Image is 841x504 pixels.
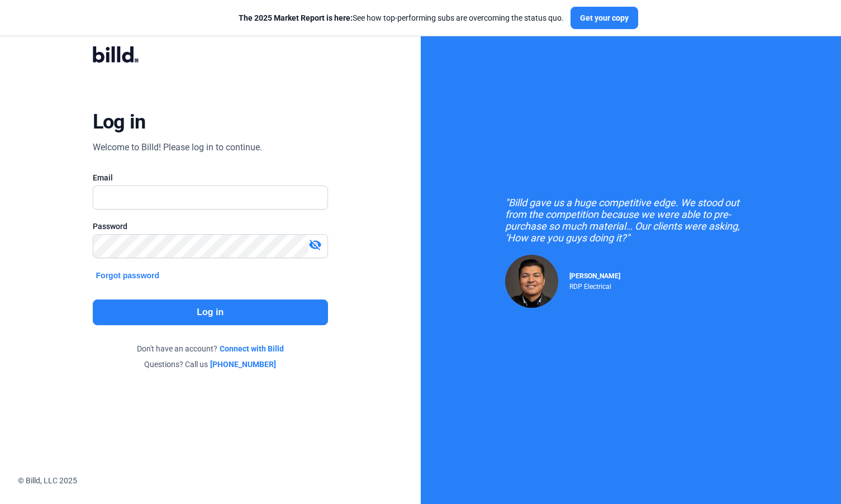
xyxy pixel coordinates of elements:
button: Forgot password [93,269,163,282]
img: Raul Pacheco [505,255,558,308]
a: [PHONE_NUMBER] [210,359,276,370]
a: Connect with Billd [220,343,284,354]
div: RDP Electrical [569,280,620,291]
div: Password [93,221,328,232]
div: Email [93,172,328,183]
button: Log in [93,299,328,325]
div: Welcome to Billd! Please log in to continue. [93,141,262,154]
button: Get your copy [571,7,638,29]
div: Questions? Call us [93,359,328,370]
mat-icon: visibility_off [308,238,322,251]
div: See how top-performing subs are overcoming the status quo. [239,12,564,23]
div: "Billd gave us a huge competitive edge. We stood out from the competition because we were able to... [505,197,757,244]
span: The 2025 Market Report is here: [239,13,353,22]
div: Log in [93,110,146,134]
span: [PERSON_NAME] [569,272,620,280]
div: Don't have an account? [93,343,328,354]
